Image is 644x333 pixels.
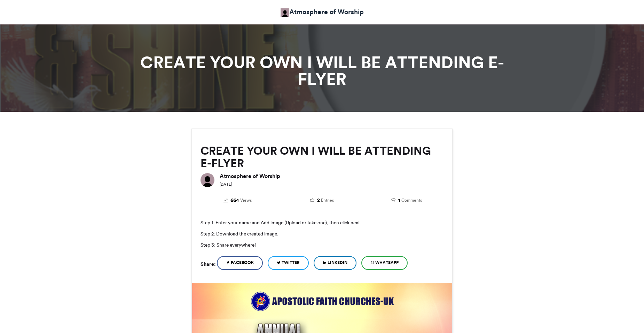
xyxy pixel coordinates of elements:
[230,197,239,204] span: 664
[398,197,400,204] span: 1
[129,54,515,87] h1: CREATE YOUR OWN I WILL BE ATTENDING E-FLYER
[220,182,232,187] small: [DATE]
[220,173,443,179] h6: Atmosphere of Worship
[317,197,320,204] span: 2
[285,197,359,204] a: 2 Entries
[240,197,252,203] span: Views
[328,260,347,266] span: LinkedIn
[201,145,443,170] h2: CREATE YOUR OWN I WILL BE ATTENDING E-FLYER
[201,173,214,187] img: Atmosphere of Worship
[375,260,399,266] span: WhatsApp
[201,217,443,250] p: Step 1: Enter your name and Add image (Upload or take one), then click next Step 2: Download the ...
[281,7,364,17] a: Atmosphere of Worship
[281,8,289,17] img: Atmosphere Of Worship
[314,256,356,270] a: LinkedIn
[231,260,254,266] span: Facebook
[369,197,443,204] a: 1 Comments
[401,197,422,203] span: Comments
[217,256,263,270] a: Facebook
[282,260,300,266] span: Twitter
[201,260,215,269] h5: Share:
[321,197,334,203] span: Entries
[361,256,408,270] a: WhatsApp
[268,256,309,270] a: Twitter
[201,197,275,204] a: 664 Views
